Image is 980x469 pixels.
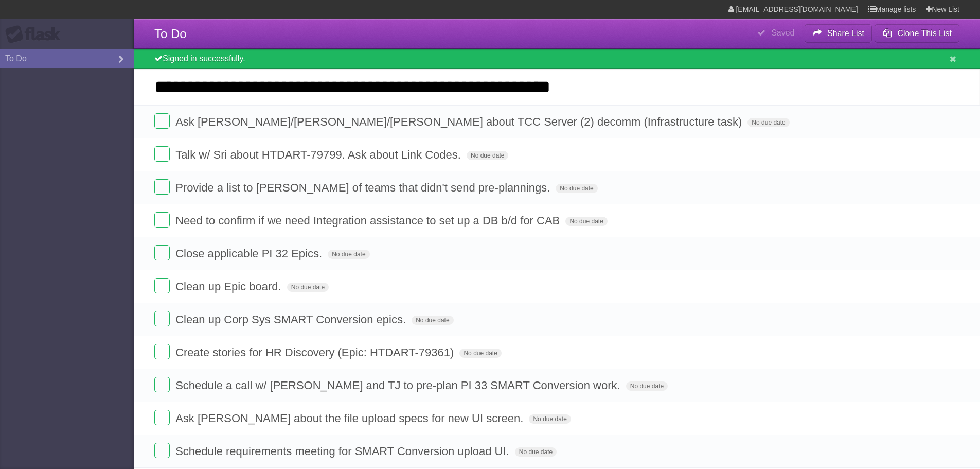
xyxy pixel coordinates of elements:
span: Talk w/ Sri about HTDART-79799. Ask about Link Codes. [175,148,464,161]
span: Clean up Corp Sys SMART Conversion epics. [175,313,408,326]
span: Close applicable PI 32 Epics. [175,247,325,260]
span: Need to confirm if we need Integration assistance to set up a DB b/d for CAB [175,214,562,227]
span: No due date [747,118,789,127]
label: Done [154,245,170,260]
label: Done [154,410,170,425]
b: Clone This List [897,29,952,38]
span: Schedule requirements meeting for SMART Conversion upload UI. [175,445,512,458]
span: No due date [459,349,501,358]
label: Done [154,179,170,195]
span: No due date [287,283,329,292]
span: No due date [556,184,597,193]
span: No due date [412,316,453,325]
span: No due date [626,381,668,391]
span: Ask [PERSON_NAME]/[PERSON_NAME]/[PERSON_NAME] about TCC Server (2) decomm (Infrastructure task) [175,115,744,128]
span: Clean up Epic board. [175,280,283,293]
label: Done [154,311,170,326]
label: Done [154,443,170,458]
span: No due date [467,151,508,160]
span: No due date [328,250,369,259]
label: Done [154,344,170,359]
span: No due date [515,447,557,457]
b: Saved [771,28,794,37]
span: Schedule a call w/ [PERSON_NAME] and TJ to pre-plan PI 33 SMART Conversion work. [175,379,623,392]
button: Clone This List [875,24,959,43]
b: Share List [827,29,864,38]
div: Signed in successfully. [134,49,980,69]
label: Done [154,212,170,228]
label: Done [154,377,170,392]
span: No due date [565,217,607,226]
span: Ask [PERSON_NAME] about the file upload specs for new UI screen. [175,412,526,425]
span: Provide a list to [PERSON_NAME] of teams that didn't send pre-plannings. [175,181,553,194]
label: Done [154,113,170,129]
span: No due date [529,414,571,424]
label: Done [154,278,170,293]
div: Flask [5,25,67,44]
label: Done [154,146,170,162]
span: Create stories for HR Discovery (Epic: HTDART-79361) [175,346,456,359]
span: To Do [154,27,187,41]
button: Share List [805,24,872,43]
